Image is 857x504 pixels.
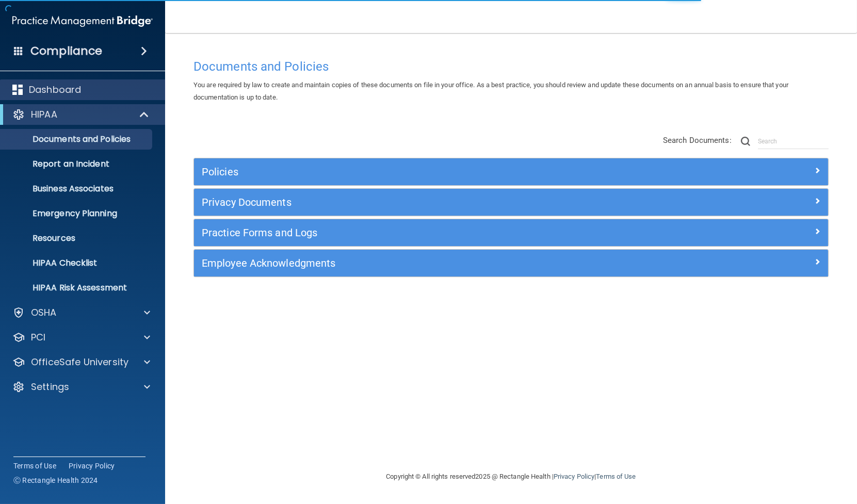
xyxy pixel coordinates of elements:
h5: Practice Forms and Logs [202,227,662,238]
a: Terms of Use [13,461,56,471]
a: OfficeSafe University [12,356,150,368]
a: Privacy Documents [202,194,820,210]
h5: Employee Acknowledgments [202,257,662,269]
a: Dashboard [12,84,150,96]
span: Ⓒ Rectangle Health 2024 [13,475,98,485]
img: PMB logo [12,11,153,31]
p: Settings [31,381,69,393]
p: Business Associates [7,184,148,194]
div: Copyright © All rights reserved 2025 @ Rectangle Health | | [323,460,700,493]
span: Search Documents: [663,136,732,145]
p: HIPAA Risk Assessment [7,283,148,293]
a: Employee Acknowledgments [202,255,820,271]
p: Resources [7,233,148,243]
a: Settings [12,381,150,393]
input: Search [758,134,829,149]
p: OSHA [31,306,57,319]
p: PCI [31,331,45,344]
span: You are required by law to create and maintain copies of these documents on file in your office. ... [193,81,788,101]
p: Dashboard [29,84,81,96]
img: dashboard.aa5b2476.svg [12,85,23,95]
p: HIPAA Checklist [7,258,148,268]
a: Policies [202,164,820,180]
a: Practice Forms and Logs [202,224,820,241]
p: Emergency Planning [7,208,148,219]
h5: Privacy Documents [202,197,662,208]
a: Terms of Use [596,473,636,480]
h5: Policies [202,166,662,177]
p: HIPAA [31,108,57,121]
p: Report an Incident [7,159,148,169]
a: Privacy Policy [69,461,115,471]
p: OfficeSafe University [31,356,128,368]
h4: Compliance [30,44,102,58]
h4: Documents and Policies [193,60,829,73]
a: HIPAA [12,108,150,121]
p: Documents and Policies [7,134,148,144]
a: PCI [12,331,150,344]
img: ic-search.3b580494.png [741,137,750,146]
a: OSHA [12,306,150,319]
a: Privacy Policy [554,473,594,480]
